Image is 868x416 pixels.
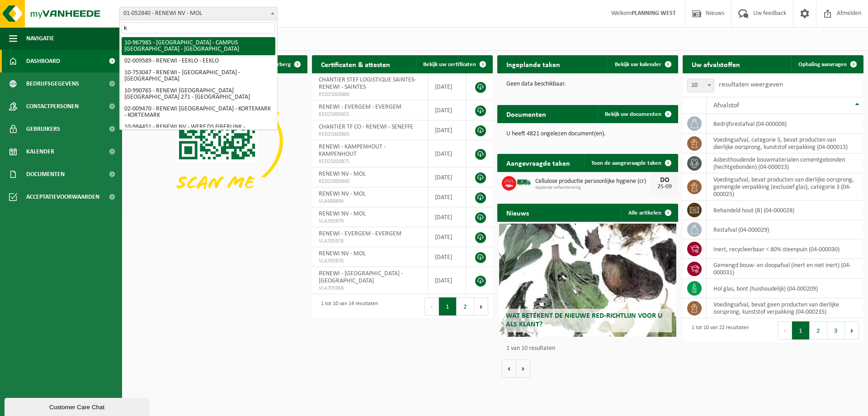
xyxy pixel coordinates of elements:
button: 2 [457,297,474,316]
span: RED25003860 [319,178,421,185]
td: voedingsafval, bevat geen producten van dierlijke oorsprong, kunststof verpakking (04-000235) [707,298,863,318]
img: Download de VHEPlus App [127,73,307,209]
button: Volgende [516,359,530,378]
span: VLA900894 [319,198,421,205]
span: Ophaling aanvragen [798,62,847,67]
iframe: chat widget [5,396,151,416]
a: Bekijk uw documenten [598,105,677,123]
span: Contactpersonen [26,95,79,118]
p: U heeft 4821 ongelezen document(en). [506,131,669,137]
span: Dashboard [26,50,60,72]
td: restafval (04-000029) [707,220,863,239]
span: RED25003875 [319,158,421,165]
span: Wat betekent de nieuwe RED-richtlijn voor u als klant? [506,312,662,328]
td: bedrijfsrestafval (04-000008) [707,114,863,134]
button: Next [474,297,488,316]
span: Cellulose productie persoonlijke hygiene (cr) [535,178,651,185]
div: 1 tot 10 van 14 resultaten [316,296,378,316]
span: Documenten [26,163,65,186]
span: RED25003865 [319,131,421,138]
img: BL-SO-LV [516,175,532,190]
span: RENEWI NV - MOL [319,191,366,197]
label: resultaten weergeven [719,81,783,88]
td: [DATE] [428,247,466,267]
span: Afvalstof [713,102,739,109]
button: 1 [439,297,457,316]
button: 2 [810,321,827,339]
span: RENEWI NV - MOL [319,250,366,257]
span: RED25003855 [319,111,421,118]
td: behandeld hout (B) (04-000028) [707,201,863,220]
td: [DATE] [428,140,466,167]
td: asbesthoudende bouwmaterialen cementgebonden (hechtgebonden) (04-000023) [707,153,863,173]
td: hol glas, bont (huishoudelijk) (04-000209) [707,279,863,298]
p: 1 van 10 resultaten [506,345,674,352]
div: 25-09 [656,184,674,190]
button: 3 [827,321,845,339]
a: Bekijk uw certificaten [416,55,492,73]
td: [DATE] [428,167,466,187]
span: Bekijk uw certificaten [423,62,476,67]
button: Previous [778,321,792,339]
span: Bekijk uw documenten [605,111,661,117]
span: VLA705976 [319,258,421,265]
span: Bedrijfsgegevens [26,72,79,95]
td: inert, recycleerbaar < 80% steenpuin (04-000030) [707,239,863,259]
span: VLA705968 [319,285,421,292]
span: RENEWI - EVERGEM - EVERGEM [319,230,401,237]
span: Toon de aangevraagde taken [591,160,661,166]
button: Previous [425,297,439,316]
span: Verberg [271,62,291,67]
span: Gebruikers [26,118,60,140]
button: 1 [792,321,810,339]
li: 10-753047 - RENEWI - [GEOGRAPHIC_DATA] - [GEOGRAPHIC_DATA] [122,67,275,85]
span: CHANTIER STEF LOGISTIQUE SAINTES- RENEWI - SAINTES [319,77,416,91]
h2: Certificaten & attesten [312,55,399,73]
a: Bekijk uw kalender [608,55,677,73]
td: voedingsafval, categorie 3, bevat producten van dierlijke oorsprong, kunststof verpakking (04-000... [707,134,863,153]
div: DO [656,177,674,184]
td: [DATE] [428,73,466,100]
li: 02-009589 - RENEWI - EEKLO - EEKLO [122,55,275,67]
td: gemengd bouw- en sloopafval (inert en niet inert) (04-000031) [707,259,863,279]
span: Bekijk uw kalender [615,62,661,67]
span: Kalender [26,140,54,163]
span: RENEWI - [GEOGRAPHIC_DATA] - [GEOGRAPHIC_DATA] [319,270,403,284]
td: [DATE] [428,267,466,294]
td: voedingsafval, bevat producten van dierlijke oorsprong, gemengde verpakking (exclusief glas), cat... [707,173,863,201]
span: 01-052840 - RENEWI NV - MOL [120,7,277,20]
span: RED25003880 [319,91,421,98]
span: Navigatie [26,27,54,50]
td: [DATE] [428,100,466,120]
li: 02-009470 - RENEWI [GEOGRAPHIC_DATA] - KORTEMARK - KORTEMARK [122,103,275,121]
span: 01-052840 - RENEWI NV - MOL [119,7,278,20]
button: Next [845,321,859,339]
a: Ophaling aanvragen [791,55,863,73]
span: 10 [688,79,714,92]
a: Wat betekent de nieuwe RED-richtlijn voor u als klant? [499,224,676,337]
td: [DATE] [428,207,466,227]
td: [DATE] [428,227,466,247]
h2: Aangevraagde taken [497,154,579,172]
td: [DATE] [428,120,466,140]
p: Geen data beschikbaar. [506,81,669,87]
a: Toon de aangevraagde taken [584,154,677,172]
strong: PLANNING WEST [632,10,676,17]
span: RENEWI NV - MOL [319,171,366,177]
h2: Ingeplande taken [497,55,569,73]
a: Alle artikelen [621,204,677,222]
li: 10-984451 - RENEWI NV - WERF DS FIBERLINK - DENDERMONDE [122,121,275,139]
li: 10-967985 - [GEOGRAPHIC_DATA] - CAMPUS [GEOGRAPHIC_DATA] - [GEOGRAPHIC_DATA] [122,37,275,55]
span: CHANTIER TF CO - RENEWI - SENEFFE [319,124,413,130]
span: RENEWI - EVERGEM - EVERGEM [319,104,401,110]
span: RENEWI - KAMPENHOUT - KAMPENHOUT [319,143,386,158]
div: 1 tot 10 van 22 resultaten [687,320,749,340]
button: Vorige [502,359,516,378]
span: Acceptatievoorwaarden [26,186,99,208]
span: VLA705978 [319,238,421,245]
h2: Nieuws [497,204,538,221]
span: RENEWI NV - MOL [319,210,366,217]
h2: Documenten [497,105,555,123]
span: 10 [687,79,714,92]
span: Geplande zelfaanlevering [535,185,651,191]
